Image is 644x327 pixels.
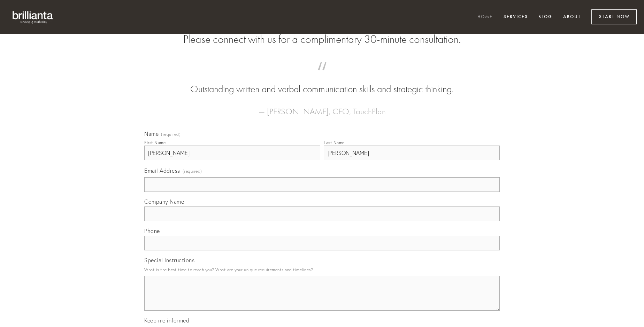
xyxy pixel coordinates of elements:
[144,265,500,274] p: What is the best time to reach you? What are your unique requirements and timelines?
[144,198,184,205] span: Company Name
[559,11,585,23] a: About
[473,11,497,23] a: Home
[155,69,489,83] span: “
[144,317,189,324] span: Keep me informed
[155,96,489,118] figcaption: — [PERSON_NAME], CEO, TouchPlan
[144,130,159,137] span: Name
[144,257,194,264] span: Special Instructions
[144,227,160,234] span: Phone
[534,11,557,23] a: Blog
[183,166,202,176] span: (required)
[144,33,500,46] h2: Please connect with us for a complimentary 30-minute consultation.
[324,140,345,145] div: Last Name
[591,9,637,24] a: Start Now
[161,132,181,137] span: (required)
[7,7,59,27] img: brillianta - research, strategy, marketing
[155,69,489,96] blockquote: Outstanding written and verbal communication skills and strategic thinking.
[144,167,180,174] span: Email Address
[144,140,166,145] div: First Name
[499,11,532,23] a: Services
